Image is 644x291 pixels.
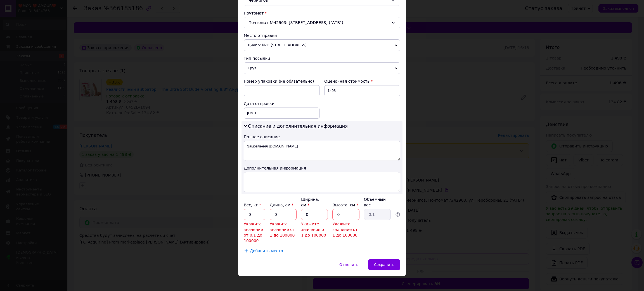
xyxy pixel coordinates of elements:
span: Укажите значение от 1 до 100000 [301,222,326,237]
div: Дата отправки [244,101,320,106]
div: Номер упаковки (не обязательно) [244,78,320,84]
span: Укажите значение от 1 до 100000 [270,222,295,237]
span: Место отправки [244,33,277,38]
span: Описание и дополнительная информация [248,123,348,129]
span: Днепр: №1: [STREET_ADDRESS] [244,39,400,51]
div: Оценочная стоимость [324,78,400,84]
div: Дополнительная информация [244,165,400,171]
span: Укажите значение от 1 до 100000 [332,222,357,237]
div: Почтомат №42903: [STREET_ADDRESS] ("АТБ") [244,17,400,28]
label: Длина, см [270,203,293,207]
label: Ширина, см [301,197,319,207]
span: Отменить [339,263,358,267]
div: Полное описание [244,134,400,140]
span: Укажите значение от 0.1 до 100000 [244,222,263,243]
span: Тип посылки [244,56,270,61]
div: Почтомат [244,10,400,16]
label: Вес, кг [244,203,261,207]
span: Груз [244,62,400,74]
span: Добавить место [250,249,283,253]
label: Высота, см [332,203,358,207]
textarea: Замовлення [DOMAIN_NAME] [244,141,400,161]
span: Сохранить [374,263,394,267]
div: Объёмный вес [364,197,391,208]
